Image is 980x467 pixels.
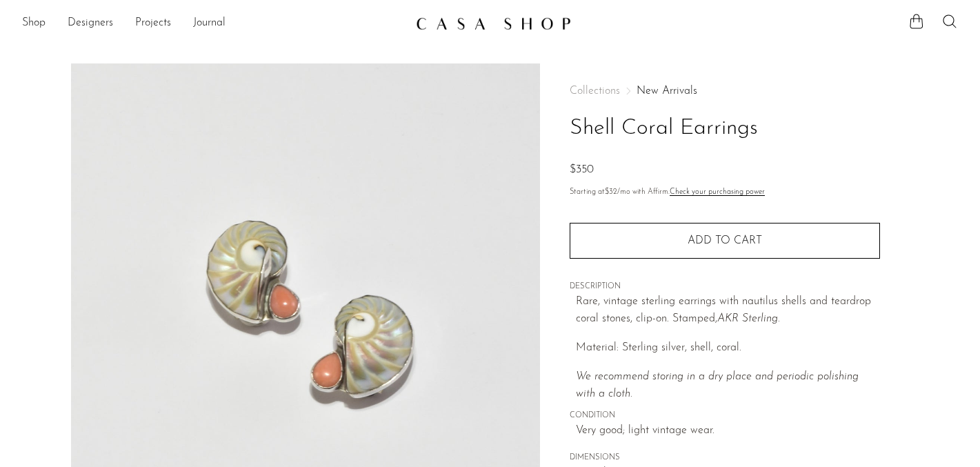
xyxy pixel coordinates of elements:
[570,111,880,146] h1: Shell Coral Earrings
[570,164,594,175] span: $350
[68,14,113,32] a: Designers
[570,281,880,293] span: DESCRIPTION
[570,223,880,259] button: Add to cart
[135,14,171,32] a: Projects
[576,293,880,328] p: Rare, vintage sterling earrings with nautilus shells and teardrop coral stones, clip-on. Stamped,
[570,86,880,97] nav: Breadcrumbs
[670,188,765,196] a: Check your purchasing power - Learn more about Affirm Financing (opens in modal)
[576,422,880,440] span: Very good; light vintage wear.
[570,452,880,464] span: DIMENSIONS
[22,12,405,35] nav: Desktop navigation
[637,86,697,97] a: New Arrivals
[22,12,405,35] ul: NEW HEADER MENU
[570,86,620,97] span: Collections
[576,339,880,357] p: Material: Sterling silver, shell, coral.
[570,410,880,422] span: CONDITION
[570,186,880,199] p: Starting at /mo with Affirm.
[717,313,780,324] em: AKR Sterling.
[22,14,46,32] a: Shop
[605,188,617,196] span: $32
[576,371,859,400] i: We recommend storing in a dry place and periodic polishing with a cloth.
[688,235,762,246] span: Add to cart
[193,14,226,32] a: Journal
